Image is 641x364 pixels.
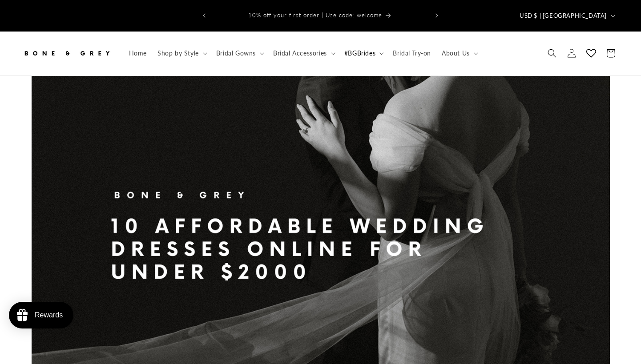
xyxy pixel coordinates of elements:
span: Home [129,49,147,57]
summary: Search [542,44,562,63]
a: Bone and Grey Bridal [19,40,115,67]
button: Previous announcement [194,7,214,24]
span: About Us [442,49,470,57]
span: Shop by Style [157,49,199,57]
img: Bone and Grey Bridal [22,44,111,63]
summary: Bridal Gowns [211,44,268,63]
span: #BGBrides [344,49,375,57]
button: USD $ | [GEOGRAPHIC_DATA] [514,7,619,24]
summary: #BGBrides [339,44,387,63]
span: USD $ | [GEOGRAPHIC_DATA] [520,12,607,20]
summary: About Us [436,44,482,63]
span: 10% off your first order | Use code: welcome [248,12,382,19]
summary: Bridal Accessories [268,44,339,63]
span: Bridal Try-on [393,49,431,57]
a: Home [124,44,152,63]
div: Rewards [35,311,63,319]
span: Bridal Accessories [273,49,327,57]
button: Next announcement [427,7,447,24]
a: Bridal Try-on [387,44,436,63]
span: Bridal Gowns [216,49,256,57]
summary: Shop by Style [152,44,211,63]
